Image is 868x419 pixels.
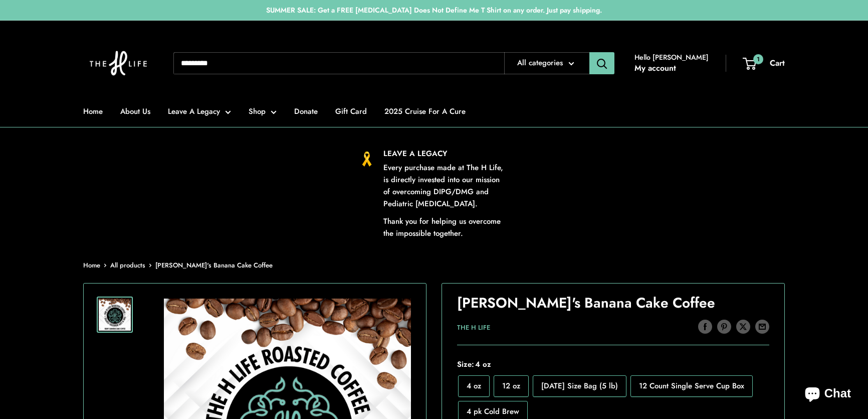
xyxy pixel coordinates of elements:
[83,260,100,270] a: Home
[639,380,744,391] span: 12 Count Single Serve Cup Box
[467,406,519,417] span: 4 pk Cold Brew
[717,319,731,334] a: Pin on Pinterest
[736,319,750,334] a: Tweet on Twitter
[110,260,145,270] a: All products
[99,299,131,331] img: Remi's Banana Cake Coffee
[755,319,769,334] a: Share by email
[770,57,785,69] span: Cart
[634,51,709,64] span: Hello [PERSON_NAME]
[474,359,491,370] span: 4 oz
[83,104,103,118] a: Home
[533,375,626,397] label: Monday Size Bag (5 lb)
[467,380,481,391] span: 4 oz
[384,104,466,118] a: 2025 Cruise For A Cure
[173,52,504,74] input: Search...
[383,148,509,160] p: LEAVE A LEGACY
[541,380,618,391] span: [DATE] Size Bag (5 lb)
[698,319,712,334] a: Share on Facebook
[335,104,367,118] a: Gift Card
[457,323,490,332] a: The H Life
[249,104,277,118] a: Shop
[630,375,753,397] label: 12 Count Single Serve Cup Box
[383,215,509,239] p: Thank you for helping us overcome the impossible together.
[457,357,769,371] span: Size:
[83,31,153,96] img: The H Life
[383,162,509,210] p: Every purchase made at The H Life, is directly invested into our mission of overcoming DIPG/DMG a...
[83,259,273,271] nav: Breadcrumb
[634,61,676,76] a: My account
[155,260,273,270] span: [PERSON_NAME]'s Banana Cake Coffee
[494,375,529,397] label: 12 oz
[589,52,614,74] button: Search
[168,104,231,118] a: Leave A Legacy
[294,104,318,118] a: Donate
[753,54,763,64] span: 1
[796,378,860,411] inbox-online-store-chat: Shopify online store chat
[502,380,520,391] span: 12 oz
[120,104,150,118] a: About Us
[458,375,490,397] label: 4 oz
[744,56,785,71] a: 1 Cart
[457,293,769,313] h1: [PERSON_NAME]'s Banana Cake Coffee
